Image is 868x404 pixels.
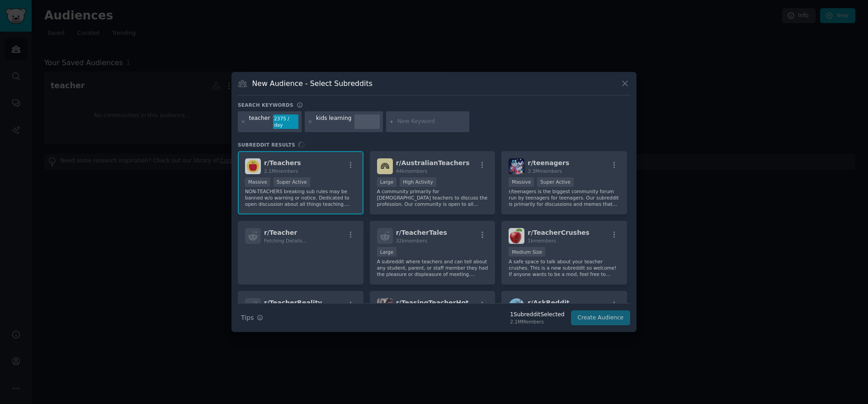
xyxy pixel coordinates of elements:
h3: New Audience - Select Subreddits [252,79,373,88]
div: 2.1M Members [510,318,564,325]
input: New Keyword [397,118,466,126]
span: Tips [241,313,254,323]
h3: Search keywords [238,102,293,108]
button: Tips [238,310,266,326]
div: 1 Subreddit Selected [510,311,564,319]
div: 2375 / day [273,114,298,129]
div: kids learning [316,114,352,129]
span: Subreddit Results [238,142,295,148]
div: teacher [249,114,270,129]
